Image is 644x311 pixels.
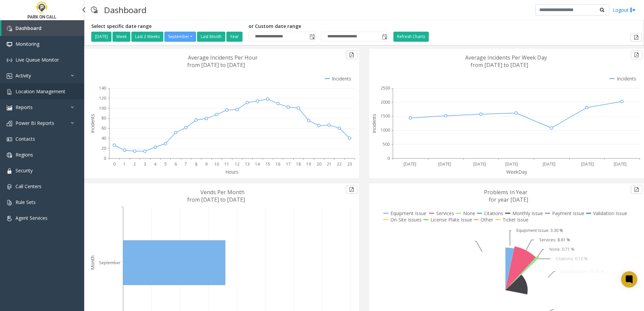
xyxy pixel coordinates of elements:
[225,169,238,175] text: Hours
[101,145,106,151] text: 20
[89,255,96,270] text: Month
[15,167,33,174] span: Security
[7,42,12,47] img: 'icon'
[15,88,65,95] span: Location Management
[308,32,316,41] span: Toggle popup
[371,114,377,133] text: Incidents
[387,155,390,161] text: 0
[164,32,196,42] button: September
[154,161,157,167] text: 4
[101,2,150,18] h3: Dashboard
[471,61,528,69] text: from [DATE] to [DATE]
[91,24,244,29] h5: Select specific date range
[7,26,12,31] img: 'icon'
[101,125,106,131] text: 60
[539,237,570,243] text: Services: 8.61 %
[489,196,528,203] text: for year [DATE]
[296,161,301,167] text: 18
[104,155,106,161] text: 0
[549,246,575,252] text: None: 0.71 %
[543,161,555,167] text: [DATE]
[185,161,187,167] text: 7
[346,50,357,59] button: Export to pdf
[465,54,547,61] text: Average Incidents Per Week Day
[91,32,111,42] button: [DATE]
[484,188,527,196] text: Problems In Year
[7,184,12,189] img: 'icon'
[381,99,390,105] text: 2000
[473,161,486,167] text: [DATE]
[15,57,59,63] span: Live Queue Monitor
[187,196,245,203] text: from [DATE] to [DATE]
[197,32,225,42] button: Last Month
[327,161,331,167] text: 21
[164,161,167,167] text: 5
[224,161,229,167] text: 11
[631,33,642,42] button: Export to pdf
[631,185,642,194] button: Export to pdf
[631,50,642,59] button: Export to pdf
[404,161,416,167] text: [DATE]
[195,161,197,167] text: 8
[7,89,12,95] img: 'icon'
[15,25,41,31] span: Dashboard
[506,169,527,175] text: WeekDay
[113,161,116,167] text: 0
[144,161,146,167] text: 3
[381,127,390,133] text: 1000
[15,72,31,79] span: Activity
[276,161,280,167] text: 16
[205,161,207,167] text: 9
[101,115,106,121] text: 80
[7,105,12,110] img: 'icon'
[99,260,121,266] text: September
[123,161,126,167] text: 1
[381,113,390,119] text: 1500
[15,151,33,158] span: Regions
[516,228,563,233] text: Equipment Issue: 3.30 %
[306,161,311,167] text: 19
[112,32,130,42] button: Week
[438,161,451,167] text: [DATE]
[15,41,39,47] span: Monitoring
[15,199,36,205] span: Rule Sets
[505,161,518,167] text: [DATE]
[560,269,604,274] text: Monthly Issue: 15.35 %
[214,161,219,167] text: 10
[249,24,388,29] h5: or Custom date range
[187,61,245,69] text: from [DATE] to [DATE]
[15,104,33,110] span: Reports
[7,152,12,158] img: 'icon'
[174,161,177,167] text: 6
[556,256,588,262] text: Citations: 0.10 %
[346,185,357,194] button: Export to pdf
[15,215,47,221] span: Agent Services
[255,161,260,167] text: 14
[337,161,342,167] text: 22
[1,20,84,36] a: Dashboard
[7,121,12,126] img: 'icon'
[7,216,12,221] img: 'icon'
[99,95,106,101] text: 120
[188,54,258,61] text: Average Incidents Per Hour
[581,161,594,167] text: [DATE]
[381,32,388,41] span: Toggle popup
[89,114,96,133] text: Incidents
[317,161,321,167] text: 20
[7,200,12,205] img: 'icon'
[99,85,106,91] text: 140
[226,32,243,42] button: Year
[393,32,429,42] button: Refresh Charts
[630,6,636,13] img: logout
[235,161,239,167] text: 12
[7,73,12,79] img: 'icon'
[15,120,54,126] span: Power BI Reports
[91,2,97,18] img: pageIcon
[7,137,12,142] img: 'icon'
[347,161,352,167] text: 23
[15,136,35,142] span: Contacts
[101,135,106,141] text: 40
[99,105,106,111] text: 100
[7,58,12,63] img: 'icon'
[15,183,41,189] span: Call Centers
